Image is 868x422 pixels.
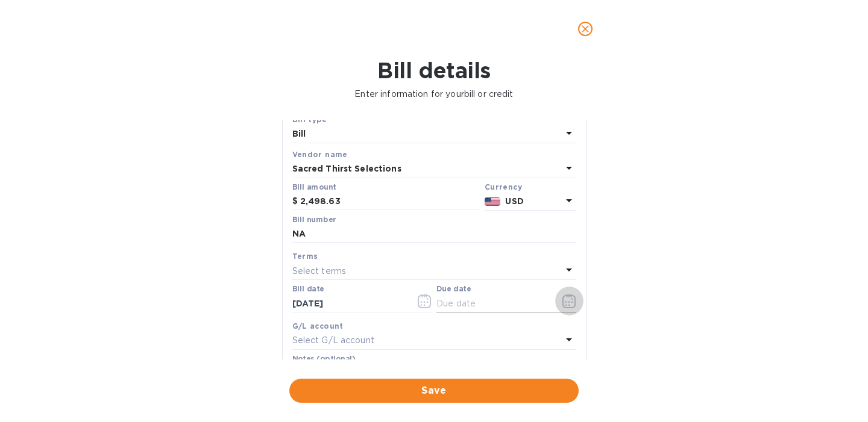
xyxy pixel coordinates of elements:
p: Select G/L account [292,334,374,347]
label: Due date [436,286,471,293]
label: Bill number [292,216,336,223]
div: $ [292,193,300,211]
input: Select date [292,294,406,312]
b: USD [505,196,523,206]
h1: Bill details [10,58,858,83]
img: USD [485,197,501,206]
label: Notes (optional) [292,355,356,362]
b: Bill type [292,115,327,124]
input: $ Enter bill amount [300,193,480,211]
b: Terms [292,252,318,261]
input: Due date [436,294,550,312]
span: Save [299,383,569,398]
input: Enter bill number [292,225,576,243]
b: Sacred Thirst Selections [292,164,401,173]
p: Enter information for your bill or credit [10,88,858,101]
b: Currency [485,182,522,191]
p: Select terms [292,265,347,278]
button: close [571,14,600,43]
label: Bill amount [292,184,336,191]
button: Save [289,379,579,403]
b: G/L account [292,321,344,330]
label: Bill date [292,286,324,293]
b: Vendor name [292,150,348,159]
b: Bill [292,129,306,138]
